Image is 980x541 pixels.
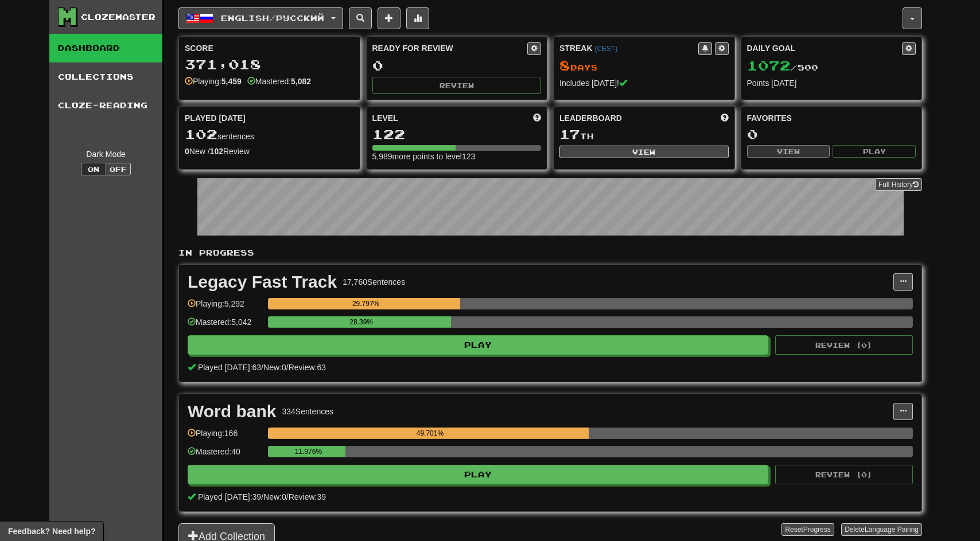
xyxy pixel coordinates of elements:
div: th [559,127,729,142]
span: / [286,363,289,372]
span: Score more points to level up [533,112,541,124]
span: Language Pairing [865,526,919,534]
button: Review (0) [775,335,913,355]
div: Word bank [188,403,276,420]
div: Favorites [747,112,916,124]
div: Playing: 5,292 [188,298,262,317]
a: Dashboard [49,34,162,62]
button: Play [188,335,768,355]
div: Score [185,42,354,54]
div: Includes [DATE]! [559,77,729,89]
div: 334 Sentences [282,406,333,417]
strong: 5,459 [221,77,242,86]
div: Playing: 166 [188,428,262,446]
span: / [261,492,263,501]
div: Dark Mode [58,148,154,160]
div: Legacy Fast Track [188,273,337,291]
strong: 5,082 [291,77,311,86]
span: / [286,492,289,501]
div: 11.976% [271,446,345,457]
a: Collections [49,62,162,91]
div: Clozemaster [81,11,155,23]
button: Review (0) [775,465,913,484]
span: Played [DATE]: 63 [198,363,261,372]
a: Cloze-Reading [49,91,162,120]
div: Playing: [185,76,242,87]
button: DeleteLanguage Pairing [841,523,922,536]
button: View [559,146,729,158]
span: English / Русский [221,13,324,23]
div: 29.797% [271,298,460,309]
button: View [747,145,830,158]
div: Mastered: [247,76,311,87]
span: Level [372,112,398,124]
strong: 102 [210,147,223,156]
p: In Progress [178,247,922,258]
button: Off [106,163,131,175]
button: More stats [406,7,429,29]
span: 8 [559,57,570,73]
div: Streak [559,42,698,54]
span: Open feedback widget [8,526,95,537]
span: Review: 39 [289,492,326,501]
span: Played [DATE]: 39 [198,492,261,501]
div: Mastered: 5,042 [188,316,262,335]
div: 0 [747,127,916,142]
div: Day s [559,58,729,73]
div: Points [DATE] [747,77,916,89]
span: Played [DATE] [185,112,246,124]
strong: 0 [185,147,189,156]
span: 1072 [747,57,791,73]
span: New: 0 [263,363,286,372]
div: sentences [185,127,354,142]
a: Full History [875,178,922,191]
div: 371,018 [185,57,354,72]
span: / [261,363,263,372]
button: Review [372,77,542,94]
div: 5,989 more points to level 123 [372,151,542,162]
span: Progress [803,526,831,534]
div: 17,760 Sentences [343,276,405,288]
span: 102 [185,126,217,142]
button: ResetProgress [781,523,834,536]
button: English/Русский [178,7,343,29]
div: Mastered: 40 [188,446,262,465]
div: Ready for Review [372,42,528,54]
div: New / Review [185,146,354,157]
button: Play [833,145,916,158]
button: On [81,163,106,175]
div: 49.701% [271,428,588,439]
button: Play [188,465,768,484]
div: Daily Goal [747,42,903,55]
div: 28.39% [271,316,451,328]
button: Search sentences [349,7,372,29]
button: Add sentence to collection [378,7,400,29]
span: New: 0 [263,492,286,501]
div: 0 [372,58,542,73]
span: Review: 63 [289,363,326,372]
div: 122 [372,127,542,142]
span: 17 [559,126,580,142]
span: / 500 [747,62,818,72]
a: (CEST) [594,45,617,53]
span: Leaderboard [559,112,622,124]
span: This week in points, UTC [721,112,729,124]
